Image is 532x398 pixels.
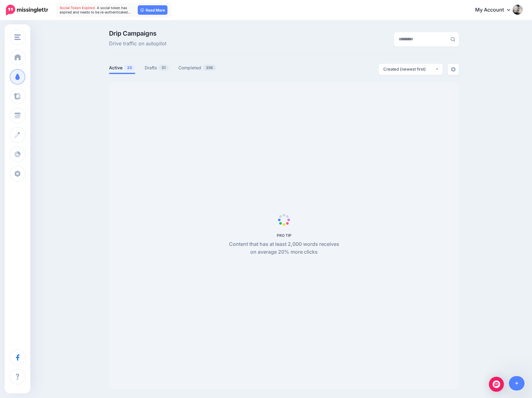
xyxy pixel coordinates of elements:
[159,65,169,71] span: 51
[14,34,21,40] img: menu.png
[109,64,135,72] a: Active25
[124,65,135,71] span: 25
[60,6,96,10] span: Social Token Expired.
[489,377,504,392] div: Open Intercom Messenger
[451,67,456,72] img: settings-grey.png
[469,2,523,18] a: My Account
[203,65,216,71] span: 356
[450,37,455,42] img: search-grey-6.png
[60,6,131,14] span: A social token has expired and needs to be re-authenticated…
[145,64,169,72] a: Drafts51
[6,5,48,15] img: Missinglettr
[383,66,435,72] div: Created (newest first)
[379,64,443,75] button: Created (newest first)
[109,40,167,48] span: Drive traffic on autopilot
[226,240,343,256] p: Content that has at least 2,000 words receives on average 20% more clicks
[226,233,343,238] h5: PRO TIP
[138,5,167,15] a: Read More
[109,30,167,37] span: Drip Campaigns
[178,64,216,72] a: Completed356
